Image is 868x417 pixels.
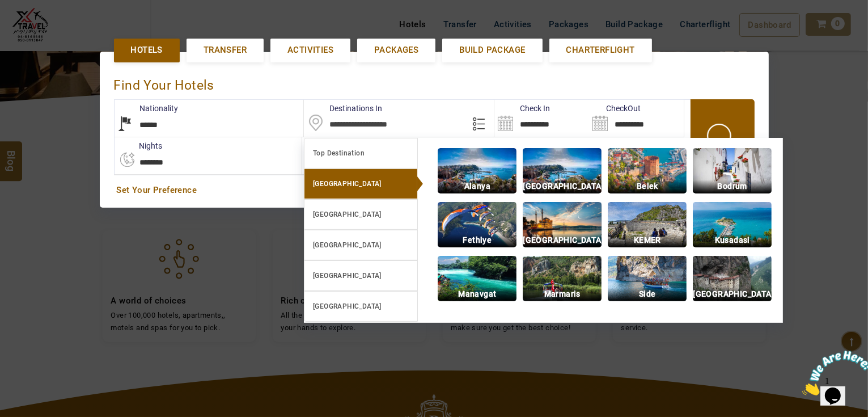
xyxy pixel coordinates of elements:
[438,148,516,193] img: img
[693,180,772,193] p: Bodrum
[523,148,602,193] img: img
[114,66,755,99] div: Find Your Hotels
[313,241,382,249] b: [GEOGRAPHIC_DATA]
[523,256,602,301] img: img
[204,44,247,56] span: Transfer
[5,5,9,14] span: 1
[693,288,772,301] p: [GEOGRAPHIC_DATA]
[302,140,353,151] label: Rooms
[523,234,602,247] p: [GEOGRAPHIC_DATA]
[438,234,516,247] p: Fethiye
[608,180,687,193] p: Belek
[523,180,602,193] p: [GEOGRAPHIC_DATA]
[442,39,542,62] a: Build Package
[270,39,350,62] a: Activities
[459,44,525,56] span: Build Package
[523,288,602,301] p: Marmaris
[589,100,684,137] input: Search
[608,256,687,301] img: img
[438,180,516,193] p: Alanya
[304,169,418,199] a: [GEOGRAPHIC_DATA]
[374,44,418,56] span: Packages
[117,184,752,196] a: Set Your Preference
[494,100,589,137] input: Search
[313,302,382,310] b: [GEOGRAPHIC_DATA]
[608,148,687,193] img: img
[313,180,382,188] b: [GEOGRAPHIC_DATA]
[693,202,772,247] img: img
[589,103,641,114] label: CheckOut
[287,44,333,56] span: Activities
[357,39,435,62] a: Packages
[438,256,516,301] img: img
[608,202,687,247] img: img
[693,234,772,247] p: Kusadasi
[114,140,163,151] label: nights
[304,103,382,114] label: Destinations In
[438,288,516,301] p: Manavgat
[313,272,382,280] b: [GEOGRAPHIC_DATA]
[187,39,264,62] a: Transfer
[566,44,635,56] span: Charterflight
[798,346,868,400] iframe: chat widget
[304,199,418,230] a: [GEOGRAPHIC_DATA]
[608,288,687,301] p: Side
[549,39,652,62] a: Charterflight
[304,291,418,322] a: [GEOGRAPHIC_DATA]
[313,149,365,157] b: Top Destination
[608,234,687,247] p: KEMER
[304,138,418,169] a: Top Destination
[114,39,180,62] a: Hotels
[304,260,418,291] a: [GEOGRAPHIC_DATA]
[693,148,772,193] img: img
[5,5,75,49] img: Chat attention grabber
[313,210,382,218] b: [GEOGRAPHIC_DATA]
[131,44,163,56] span: Hotels
[494,103,550,114] label: Check In
[115,103,179,114] label: Nationality
[693,256,772,301] img: img
[438,202,516,247] img: img
[304,230,418,260] a: [GEOGRAPHIC_DATA]
[523,202,602,247] img: img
